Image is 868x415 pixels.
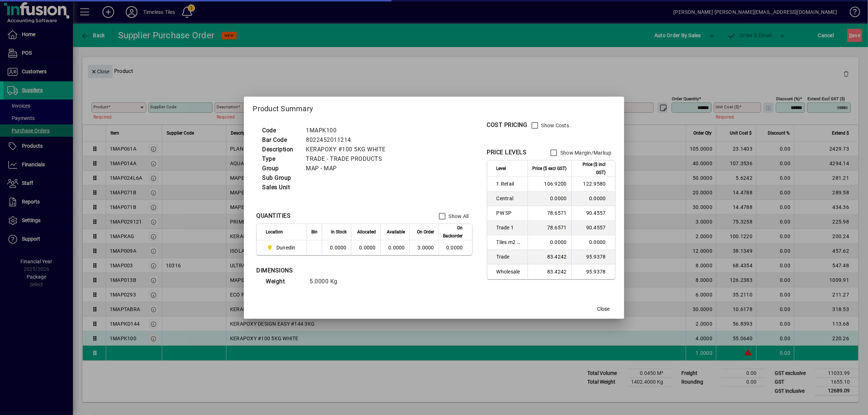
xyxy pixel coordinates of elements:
[439,240,472,255] td: 0.0000
[306,277,350,286] td: 5.0000 Kg
[528,250,571,264] td: 83.4242
[540,122,569,129] label: Show Costs
[571,177,615,191] td: 122.9580
[497,180,523,187] span: 1.Retail
[487,121,528,129] div: COST PRICING
[351,240,380,255] td: 0.0000
[528,235,571,250] td: 0.0000
[497,195,523,202] span: Central
[497,224,523,231] span: Trade 1
[497,253,523,260] span: Trade
[302,126,394,135] td: 1MAPK100
[256,266,439,275] div: DIMENSIONS
[497,268,523,275] span: Wholesale
[302,135,394,145] td: 8022452011214
[592,303,615,316] button: Close
[266,243,298,252] span: Dunedin
[528,177,571,191] td: 106.9200
[258,173,302,183] td: Sub Group
[302,145,394,154] td: KERAPOXY #100 5KG WHITE
[571,221,615,235] td: 90.4557
[417,228,434,236] span: On Order
[497,238,523,246] span: Tiles m2 Retail
[576,160,606,177] span: Price ($ incl GST)
[528,221,571,235] td: 78.6571
[244,97,624,118] h2: Product Summary
[258,154,302,164] td: Type
[258,164,302,173] td: Group
[258,126,302,135] td: Code
[528,264,571,279] td: 83.4242
[322,240,351,255] td: 0.0000
[387,228,405,236] span: Available
[528,191,571,206] td: 0.0000
[357,228,376,236] span: Allocated
[258,145,302,154] td: Description
[302,164,394,173] td: MAP - MAP
[528,206,571,221] td: 78.6571
[266,228,283,236] span: Location
[443,224,463,240] span: On Backorder
[497,164,506,172] span: Level
[447,213,469,220] label: Show All
[571,235,615,250] td: 0.0000
[417,245,434,251] span: 3.0000
[598,305,610,313] span: Close
[258,183,302,192] td: Sales Unit
[497,209,523,217] span: PW SP
[571,191,615,206] td: 0.0000
[487,148,527,157] div: PRICE LEVELS
[256,212,291,220] div: QUANTITIES
[262,277,306,286] td: Weight
[571,206,615,221] td: 90.4557
[533,164,567,172] span: Price ($ excl GST)
[380,240,409,255] td: 0.0000
[571,250,615,264] td: 95.9378
[311,228,318,236] span: Bin
[276,244,296,251] span: Dunedin
[559,149,612,156] label: Show Margin/Markup
[302,154,394,164] td: TRADE - TRADE PRODUCTS
[331,228,347,236] span: In Stock
[258,135,302,145] td: Bar Code
[571,264,615,279] td: 95.9378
